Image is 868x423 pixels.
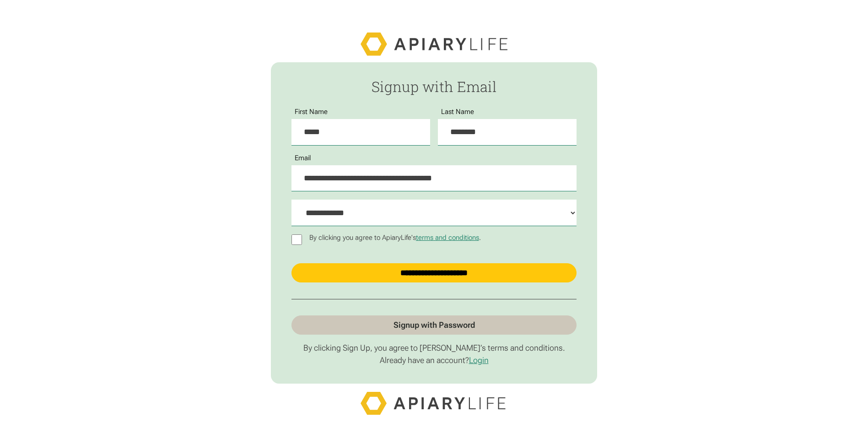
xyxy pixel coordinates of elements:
a: Signup with Password [291,315,577,335]
p: By clicking you agree to ApiaryLife's . [306,234,484,242]
label: Last Name [438,108,477,116]
a: terms and conditions [416,233,479,242]
label: First Name [291,108,331,116]
h2: Signup with Email [291,79,577,94]
p: Already have an account? [291,355,577,365]
a: Login [469,355,489,365]
p: By clicking Sign Up, you agree to [PERSON_NAME]’s terms and conditions. [291,343,577,353]
form: Passwordless Signup [271,62,597,384]
label: Email [291,154,314,162]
